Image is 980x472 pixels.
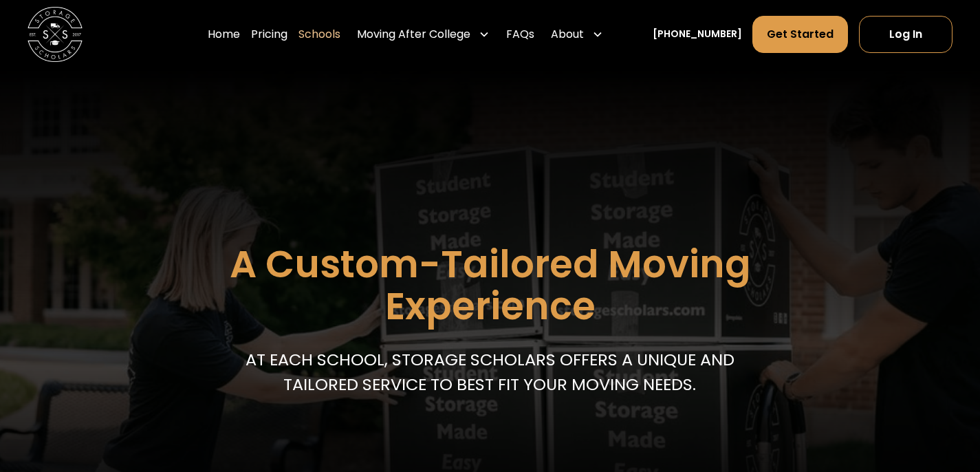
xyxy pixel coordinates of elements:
a: FAQs [506,15,534,54]
a: [PHONE_NUMBER] [653,27,742,41]
a: Schools [298,15,340,54]
a: Get Started [752,16,848,53]
h1: A Custom-Tailored Moving Experience [160,244,819,327]
p: At each school, storage scholars offers a unique and tailored service to best fit your Moving needs. [239,347,740,397]
a: Home [208,15,240,54]
img: Storage Scholars main logo [28,7,83,62]
a: Log In [859,16,952,53]
a: Pricing [251,15,287,54]
div: Moving After College [351,15,495,54]
a: home [28,7,83,62]
div: About [551,26,584,43]
div: About [545,15,609,54]
div: Moving After College [357,26,470,43]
